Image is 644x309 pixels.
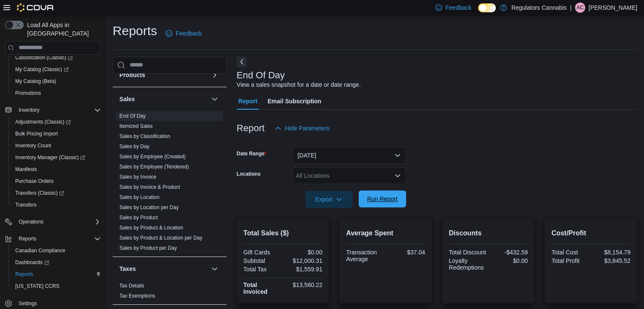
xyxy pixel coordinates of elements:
[237,123,265,133] h3: Report
[119,265,208,273] button: Taxes
[589,3,637,13] p: [PERSON_NAME]
[2,216,104,228] button: Operations
[210,264,220,274] button: Taxes
[12,141,101,151] span: Inventory Count
[551,249,589,256] div: Total Cost
[8,199,104,211] button: Transfers
[8,187,104,199] a: Transfers (Classic)
[15,166,37,173] span: Manifests
[593,249,630,256] div: $8,154.79
[243,228,323,238] h2: Total Sales ($)
[15,119,71,125] span: Adjustments (Classic)
[19,300,37,307] span: Settings
[119,71,208,79] button: Products
[119,164,189,170] a: Sales by Employee (Tendered)
[12,200,40,210] a: Transfers
[17,3,55,12] img: Cova
[15,298,40,309] a: Settings
[577,3,584,13] span: AC
[243,266,281,273] div: Total Tax
[15,247,65,254] span: Canadian Compliance
[113,22,157,39] h1: Reports
[15,271,33,278] span: Reports
[285,257,322,264] div: $12,000.31
[12,188,67,198] a: Transfers (Classic)
[113,111,227,257] div: Sales
[8,140,104,152] button: Inventory Count
[119,143,149,150] span: Sales by Day
[119,184,180,190] a: Sales by Invoice & Product
[359,190,406,207] button: Run Report
[271,120,333,137] button: Hide Parameters
[119,174,156,180] a: Sales by Invoice
[15,259,49,266] span: Dashboards
[490,257,528,264] div: $0.00
[8,87,104,99] button: Promotions
[478,3,496,12] input: Dark Mode
[15,201,36,208] span: Transfers
[12,164,101,174] span: Manifests
[119,214,158,221] span: Sales by Product
[305,191,353,208] button: Export
[449,249,486,256] div: Total Discount
[237,57,247,67] button: Next
[12,152,101,163] span: Inventory Manager (Classic)
[15,54,73,61] span: Classification (Classic)
[15,283,59,290] span: [US_STATE] CCRS
[119,163,189,170] span: Sales by Employee (Tendered)
[237,171,261,177] label: Locations
[2,233,104,245] button: Reports
[119,224,183,231] span: Sales by Product & Location
[119,194,160,201] span: Sales by Location
[119,133,170,140] span: Sales by Classification
[310,191,348,208] span: Export
[15,217,101,227] span: Operations
[570,3,572,13] p: |
[12,257,101,268] span: Dashboards
[119,245,177,251] a: Sales by Product per Day
[12,52,101,63] span: Classification (Classic)
[237,80,361,89] div: View a sales snapshot for a date or date range.
[119,153,186,160] span: Sales by Employee (Created)
[12,164,40,174] a: Manifests
[12,117,74,127] a: Adjustments (Classic)
[210,94,220,104] button: Sales
[346,228,425,238] h2: Average Spent
[119,292,155,299] span: Tax Exemptions
[445,3,471,12] span: Feedback
[8,280,104,292] button: [US_STATE] CCRS
[119,123,153,129] a: Itemized Sales
[119,204,179,211] span: Sales by Location per Day
[19,107,39,113] span: Inventory
[12,117,101,127] span: Adjustments (Classic)
[12,269,36,279] a: Reports
[346,249,384,262] div: Transaction Average
[12,129,61,139] a: Bulk Pricing Import
[12,152,88,163] a: Inventory Manager (Classic)
[12,281,101,291] span: Washington CCRS
[8,152,104,163] a: Inventory Manager (Classic)
[12,176,57,186] a: Purchase Orders
[15,105,101,115] span: Inventory
[8,175,104,187] button: Purchase Orders
[15,130,58,137] span: Bulk Pricing Import
[119,235,202,241] span: Sales by Product & Location per Day
[12,88,101,98] span: Promotions
[19,235,36,242] span: Reports
[8,128,104,140] button: Bulk Pricing Import
[12,76,60,86] a: My Catalog (Beta)
[119,95,208,103] button: Sales
[8,163,104,175] button: Manifests
[15,234,101,244] span: Reports
[490,249,528,256] div: -$432.59
[285,249,322,256] div: $0.00
[119,143,149,149] a: Sales by Day
[449,228,528,238] h2: Discounts
[162,25,205,42] a: Feedback
[243,257,281,264] div: Subtotal
[15,154,85,161] span: Inventory Manager (Classic)
[119,215,158,221] a: Sales by Product
[12,64,72,74] a: My Catalog (Classic)
[210,70,220,80] button: Products
[293,147,406,164] button: [DATE]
